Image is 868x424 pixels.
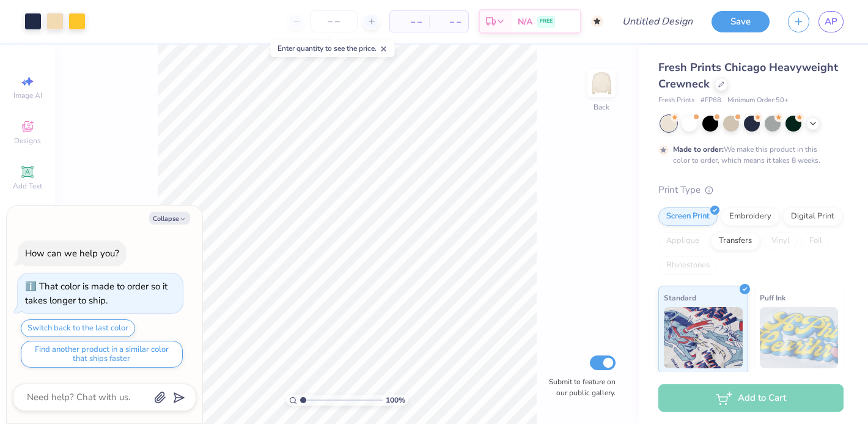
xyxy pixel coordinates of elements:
[25,247,119,259] div: How can we help you?
[13,181,42,191] span: Add Text
[664,291,696,304] span: Standard
[727,95,789,106] span: Minimum Order: 50 +
[271,40,395,57] div: Enter quantity to see the price.
[760,291,785,304] span: Puff Ink
[21,341,183,368] button: Find another product in a similar color that ships faster
[711,232,760,250] div: Transfers
[760,307,839,368] img: Puff Ink
[542,376,616,398] label: Submit to feature on our public gallery.
[518,15,532,28] span: N/A
[712,11,770,32] button: Save
[149,212,190,225] button: Collapse
[658,95,694,106] span: Fresh Prints
[612,9,702,34] input: Untitled Design
[701,95,721,106] span: # FP88
[397,15,422,28] span: – –
[310,10,358,32] input: – –
[386,395,405,406] span: 100 %
[721,207,779,226] div: Embroidery
[664,307,743,368] img: Standard
[673,144,823,166] div: We make this product in this color to order, which means it takes 8 weeks.
[658,60,838,91] span: Fresh Prints Chicago Heavyweight Crewneck
[13,91,42,100] span: Image AI
[21,319,135,337] button: Switch back to the last color
[818,11,844,32] a: AP
[658,207,718,226] div: Screen Print
[783,207,842,226] div: Digital Print
[25,280,167,307] div: That color is made to order so it takes longer to ship.
[436,15,461,28] span: – –
[673,144,724,154] strong: Made to order:
[763,232,798,250] div: Vinyl
[589,71,614,95] img: Back
[658,256,718,275] div: Rhinestones
[14,136,41,146] span: Designs
[658,232,707,250] div: Applique
[658,183,844,197] div: Print Type
[825,15,837,29] span: AP
[801,232,830,250] div: Foil
[540,17,553,26] span: FREE
[594,102,609,113] div: Back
